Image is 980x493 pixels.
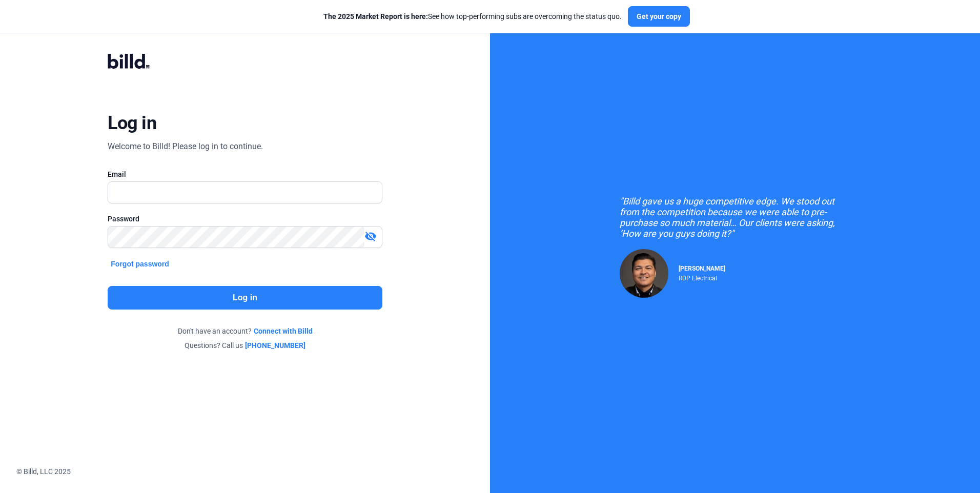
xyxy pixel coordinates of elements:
div: "Billd gave us a huge competitive edge. We stood out from the competition because we were able to... [620,196,850,239]
a: Connect with Billd [254,326,313,336]
div: Questions? Call us [108,340,382,351]
a: [PHONE_NUMBER] [245,340,305,351]
div: Password [108,214,382,224]
div: See how top-performing subs are overcoming the status quo. [323,11,622,22]
div: Welcome to Billd! Please log in to continue. [108,140,263,153]
div: Don't have an account? [108,326,382,336]
div: Log in [108,112,156,134]
span: The 2025 Market Report is here: [323,12,428,20]
span: [PERSON_NAME] [679,265,725,272]
button: Forgot password [108,258,172,270]
img: Raul Pacheco [620,249,668,298]
div: RDP Electrical [679,272,725,282]
button: Get your copy [628,6,690,27]
button: Log in [108,286,382,310]
div: Email [108,169,382,179]
mat-icon: visibility_off [364,230,377,242]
